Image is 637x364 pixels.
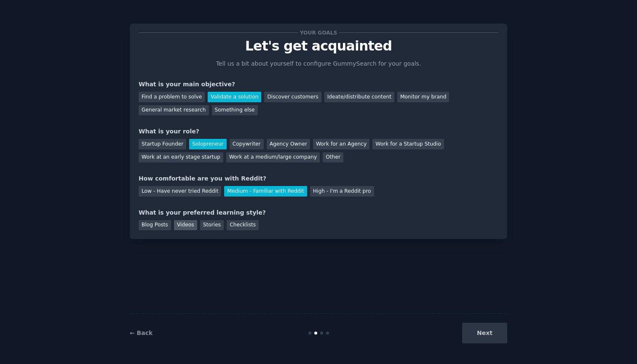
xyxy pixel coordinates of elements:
div: Copywriter [230,139,264,149]
div: Other [323,152,343,163]
span: Your goals [298,28,339,37]
div: How comfortable are you with Reddit? [139,174,498,183]
div: General market research [139,105,209,116]
div: Videos [174,220,197,231]
div: Low - Have never tried Reddit [139,186,221,197]
div: Agency Owner [267,139,310,149]
div: Work for a Startup Studio [372,139,444,149]
div: Checklists [227,220,259,231]
div: Discover customers [264,92,321,102]
div: Validate a solution [208,92,261,102]
div: Stories [200,220,224,231]
p: Let's get acquainted [139,39,498,53]
div: What is your main objective? [139,80,498,89]
div: Monitor my brand [397,92,449,102]
div: Blog Posts [139,220,171,231]
div: Medium - Familiar with Reddit [224,186,307,197]
div: What is your role? [139,127,498,136]
a: ← Back [130,329,153,336]
div: Work for an Agency [313,139,369,149]
div: Startup Founder [139,139,186,149]
div: High - I'm a Reddit pro [310,186,374,197]
p: Tell us a bit about yourself to configure GummySearch for your goals. [212,59,425,68]
div: Solopreneur [189,139,226,149]
div: Something else [212,105,258,116]
div: Find a problem to solve [139,92,205,102]
div: Work at an early stage startup [139,152,223,163]
div: Ideate/distribute content [324,92,394,102]
div: What is your preferred learning style? [139,208,498,217]
div: Work at a medium/large company [226,152,320,163]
